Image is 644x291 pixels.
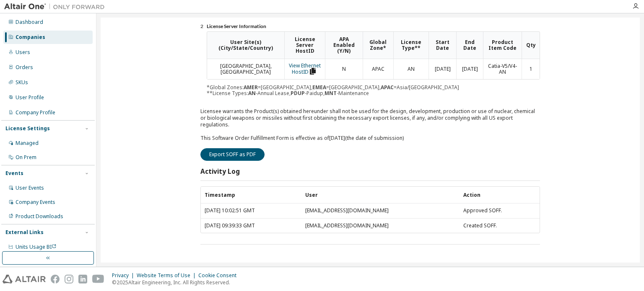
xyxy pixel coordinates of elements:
b: AN [248,90,256,97]
div: Events [5,170,23,177]
b: EMEA [312,84,326,91]
p: © 2025 Altair Engineering, Inc. All Rights Reserved. [112,279,241,286]
img: instagram.svg [65,275,73,283]
th: Action [459,187,540,203]
button: Export SOFF as PDF [200,148,265,161]
th: User Site(s) (City/State/Country) [207,32,284,59]
td: [DATE] 10:02:51 GMT [201,203,301,218]
h3: Activity Log [200,167,240,176]
div: Company Profile [16,109,55,116]
td: [DATE] [428,59,457,80]
div: *Global Zones: =[GEOGRAPHIC_DATA], =[GEOGRAPHIC_DATA], =Asia/[GEOGRAPHIC_DATA] **License Types: -... [207,31,540,96]
b: APAC [381,84,394,91]
th: Timestamp [201,187,301,203]
img: linkedin.svg [78,275,87,283]
b: PDUP [291,90,305,97]
span: Units Usage BI [16,243,57,250]
div: Managed [16,140,39,147]
td: APAC [363,59,394,80]
div: Company Events [16,199,55,206]
td: [EMAIL_ADDRESS][DOMAIN_NAME] [301,203,459,218]
th: License Server HostID [284,32,325,59]
td: Created SOFF. [459,218,540,233]
td: [DATE] [456,59,483,80]
div: On Prem [16,154,36,161]
a: View Ethernet HostID [289,62,321,75]
b: MNT [325,90,337,97]
img: youtube.svg [92,275,104,283]
th: Global Zone* [363,32,394,59]
th: APA Enabled (Y/N) [325,32,362,59]
td: [EMAIL_ADDRESS][DOMAIN_NAME] [301,218,459,233]
td: Approved SOFF. [459,203,540,218]
div: License Settings [5,125,50,132]
div: Cookie Consent [198,272,241,279]
div: Website Terms of Use [137,272,198,279]
img: facebook.svg [51,275,60,283]
th: Qty [522,32,540,59]
div: Privacy [112,272,137,279]
div: User Events [16,185,44,191]
td: Catia-V5/V4-AN [483,59,522,80]
th: License Type** [393,32,428,59]
b: AMER [244,84,258,91]
div: Companies [16,34,45,41]
th: Start Date [428,32,457,59]
td: [DATE] 09:39:33 GMT [201,218,301,233]
th: End Date [456,32,483,59]
td: N [325,59,362,80]
div: SKUs [16,79,28,86]
img: Altair One [4,3,109,11]
div: User Profile [16,94,44,101]
li: License Server Information [207,23,540,30]
div: Users [16,49,30,56]
div: Dashboard [16,19,43,26]
div: Orders [16,64,33,71]
img: altair_logo.svg [3,275,46,283]
td: [GEOGRAPHIC_DATA], [GEOGRAPHIC_DATA] [207,59,284,80]
div: Product Downloads [16,213,63,220]
th: Product Item Code [483,32,522,59]
th: User [301,187,459,203]
td: 1 [522,59,540,80]
td: AN [393,59,428,80]
div: External Links [5,229,44,236]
